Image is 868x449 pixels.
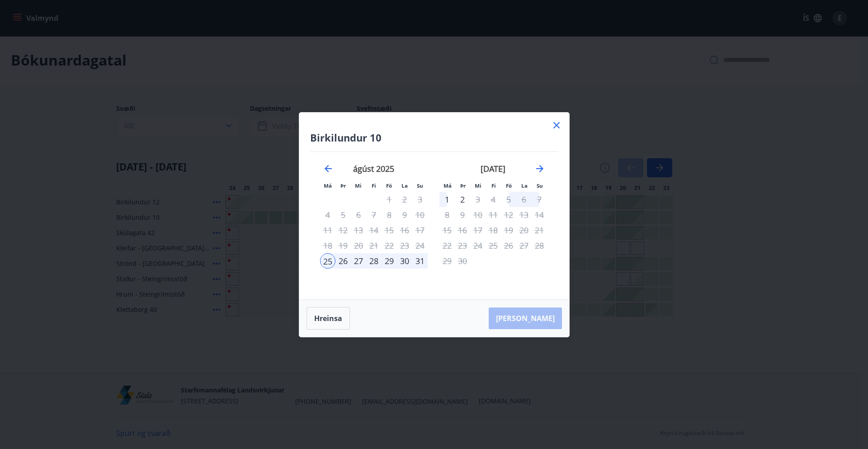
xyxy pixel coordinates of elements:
[324,182,332,189] small: Má
[501,192,516,207] td: Choose föstudagur, 5. september 2025 as your check-out date. It’s available.
[307,307,350,330] button: Hreinsa
[532,222,547,238] td: Not available. sunnudagur, 21. september 2025
[412,253,428,269] td: Choose sunnudagur, 31. ágúst 2025 as your check-out date. It’s available.
[320,238,335,253] td: Not available. mánudagur, 18. ágúst 2025
[412,192,428,207] td: Not available. sunnudagur, 3. ágúst 2025
[455,207,470,222] td: Choose þriðjudagur, 9. september 2025 as your check-out date. It’s available.
[439,192,455,207] div: 1
[516,222,532,238] td: Not available. laugardagur, 20. september 2025
[486,207,501,222] td: Choose fimmtudagur, 11. september 2025 as your check-out date. It’s available.
[537,182,543,189] small: Su
[397,192,412,207] td: Not available. laugardagur, 2. ágúst 2025
[335,238,351,253] td: Not available. þriðjudagur, 19. ágúst 2025
[534,163,545,174] div: Move forward to switch to the next month.
[455,222,470,238] td: Not available. þriðjudagur, 16. september 2025
[439,207,455,222] td: Choose mánudagur, 8. september 2025 as your check-out date. It’s available.
[532,192,547,207] td: Choose sunnudagur, 7. september 2025 as your check-out date. It’s available.
[382,253,397,269] div: 29
[351,253,366,269] div: 27
[323,163,334,174] div: Move backward to switch to the previous month.
[486,238,501,253] td: Not available. fimmtudagur, 25. september 2025
[439,238,455,253] td: Not available. mánudagur, 22. september 2025
[320,207,335,222] td: Not available. mánudagur, 4. ágúst 2025
[455,238,470,253] td: Not available. þriðjudagur, 23. september 2025
[366,207,382,222] td: Not available. fimmtudagur, 7. ágúst 2025
[397,222,412,238] td: Not available. laugardagur, 16. ágúst 2025
[516,192,532,207] td: Choose laugardagur, 6. september 2025 as your check-out date. It’s available.
[353,163,394,174] strong: ágúst 2025
[366,222,382,238] td: Not available. fimmtudagur, 14. ágúst 2025
[491,182,496,189] small: Fi
[486,222,501,238] td: Not available. fimmtudagur, 18. september 2025
[351,253,366,269] td: Choose miðvikudagur, 27. ágúst 2025 as your check-out date. It’s available.
[439,192,455,207] td: Choose mánudagur, 1. september 2025 as your check-out date. It’s available.
[501,207,516,222] td: Not available. föstudagur, 12. september 2025
[412,222,428,238] td: Not available. sunnudagur, 17. ágúst 2025
[320,253,335,269] td: Selected as start date. mánudagur, 25. ágúst 2025
[475,182,481,189] small: Mi
[516,207,532,222] td: Not available. laugardagur, 13. september 2025
[351,222,366,238] td: Not available. miðvikudagur, 13. ágúst 2025
[366,253,382,269] div: 28
[397,253,412,269] td: Choose laugardagur, 30. ágúst 2025 as your check-out date. It’s available.
[501,238,516,253] td: Not available. föstudagur, 26. september 2025
[412,253,428,269] div: 31
[521,182,528,189] small: La
[372,182,376,189] small: Fi
[470,192,486,207] td: Choose miðvikudagur, 3. september 2025 as your check-out date. It’s available.
[382,238,397,253] td: Not available. föstudagur, 22. ágúst 2025
[470,238,486,253] td: Not available. miðvikudagur, 24. september 2025
[486,192,501,207] td: Choose fimmtudagur, 4. september 2025 as your check-out date. It’s available.
[439,253,455,269] td: Not available. mánudagur, 29. september 2025
[443,182,452,189] small: Má
[310,131,558,144] h4: Birkilundur 10
[382,253,397,269] td: Choose föstudagur, 29. ágúst 2025 as your check-out date. It’s available.
[397,207,412,222] td: Not available. laugardagur, 9. ágúst 2025
[417,182,423,189] small: Su
[481,163,505,174] strong: [DATE]
[412,207,428,222] td: Not available. sunnudagur, 10. ágúst 2025
[386,182,392,189] small: Fö
[532,207,547,222] td: Not available. sunnudagur, 14. september 2025
[335,222,351,238] td: Not available. þriðjudagur, 12. ágúst 2025
[506,182,512,189] small: Fö
[340,182,346,189] small: Þr
[397,253,412,269] div: 30
[320,253,335,269] div: Aðeins innritun í boði
[335,207,351,222] td: Not available. þriðjudagur, 5. ágúst 2025
[382,192,397,207] td: Not available. föstudagur, 1. ágúst 2025
[320,222,335,238] td: Not available. mánudagur, 11. ágúst 2025
[355,182,362,189] small: Mi
[501,222,516,238] td: Not available. föstudagur, 19. september 2025
[351,207,366,222] td: Not available. miðvikudagur, 6. ágúst 2025
[532,238,547,253] td: Not available. sunnudagur, 28. september 2025
[335,253,351,269] div: 26
[366,238,382,253] td: Not available. fimmtudagur, 21. ágúst 2025
[397,238,412,253] td: Not available. laugardagur, 23. ágúst 2025
[516,238,532,253] td: Not available. laugardagur, 27. september 2025
[455,192,470,207] div: 2
[401,182,408,189] small: La
[382,207,397,222] td: Not available. föstudagur, 8. ágúst 2025
[470,207,486,222] td: Choose miðvikudagur, 10. september 2025 as your check-out date. It’s available.
[455,253,470,269] td: Not available. þriðjudagur, 30. september 2025
[460,182,466,189] small: Þr
[351,238,366,253] td: Not available. miðvikudagur, 20. ágúst 2025
[382,222,397,238] td: Not available. föstudagur, 15. ágúst 2025
[412,238,428,253] td: Not available. sunnudagur, 24. ágúst 2025
[470,222,486,238] td: Not available. miðvikudagur, 17. september 2025
[366,253,382,269] td: Choose fimmtudagur, 28. ágúst 2025 as your check-out date. It’s available.
[310,152,558,288] div: Calendar
[335,253,351,269] td: Choose þriðjudagur, 26. ágúst 2025 as your check-out date. It’s available.
[455,192,470,207] td: Choose þriðjudagur, 2. september 2025 as your check-out date. It’s available.
[439,222,455,238] td: Not available. mánudagur, 15. september 2025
